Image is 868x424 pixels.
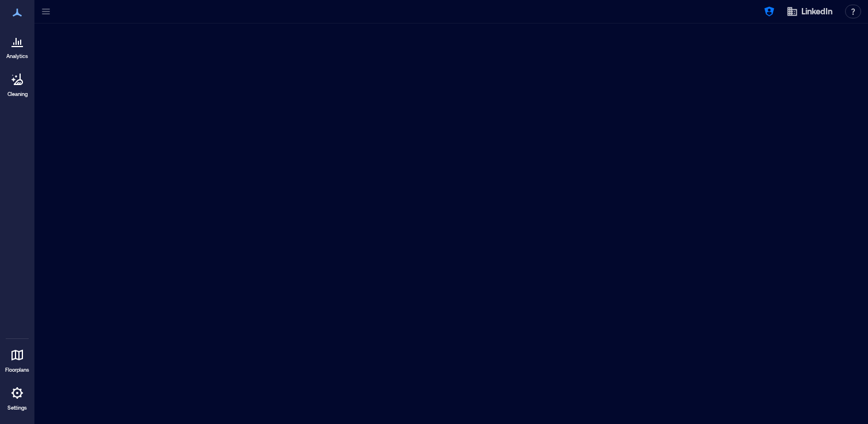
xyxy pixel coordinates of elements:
[783,2,836,21] button: LinkedIn
[2,341,33,377] a: Floorplans
[7,404,27,411] p: Settings
[3,28,32,63] a: Analytics
[801,6,832,17] span: LinkedIn
[5,367,29,373] p: Floorplans
[6,53,28,60] p: Analytics
[7,91,28,98] p: Cleaning
[3,379,31,415] a: Settings
[3,65,32,101] a: Cleaning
